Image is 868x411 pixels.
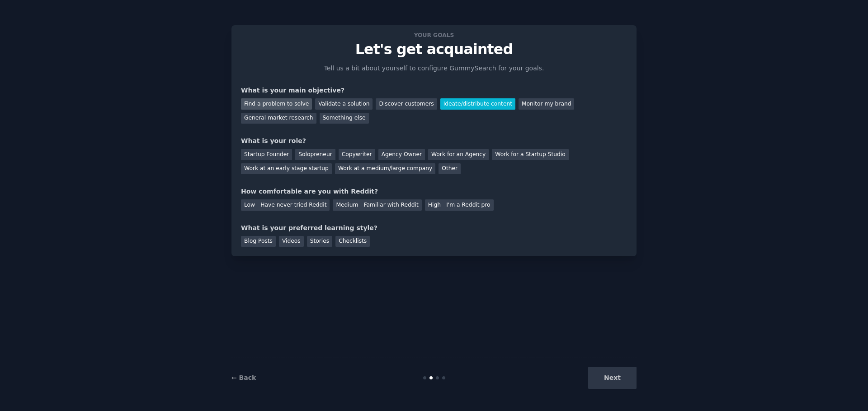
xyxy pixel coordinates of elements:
div: Find a problem to solve [241,98,312,110]
div: Checklists [335,236,370,247]
div: Monitor my brand [519,98,574,110]
div: Copywriter [339,149,375,160]
div: Videos [279,236,304,247]
div: Work for an Agency [428,149,489,160]
div: What is your preferred learning style? [241,223,627,233]
div: Something else [320,113,369,124]
div: Discover customers [376,98,437,110]
div: Other [439,163,461,175]
div: How comfortable are you with Reddit? [241,187,627,196]
div: General market research [241,113,316,124]
div: Validate a solution [315,98,373,110]
div: High - I'm a Reddit pro [425,199,494,211]
div: What is your main objective? [241,86,627,95]
a: ← Back [231,374,256,381]
div: Work at a medium/large company [335,163,435,175]
p: Let's get acquainted [241,42,627,57]
div: Blog Posts [241,236,276,247]
div: Startup Founder [241,149,292,160]
div: Stories [307,236,332,247]
div: Medium - Familiar with Reddit [333,199,421,211]
div: Solopreneur [295,149,335,160]
span: Your goals [412,30,456,40]
div: Agency Owner [378,149,425,160]
p: Tell us a bit about yourself to configure GummySearch for your goals. [320,64,548,73]
div: Ideate/distribute content [440,98,515,110]
div: Work at an early stage startup [241,163,332,175]
div: Low - Have never tried Reddit [241,199,330,211]
div: What is your role? [241,136,627,146]
div: Work for a Startup Studio [492,149,568,160]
